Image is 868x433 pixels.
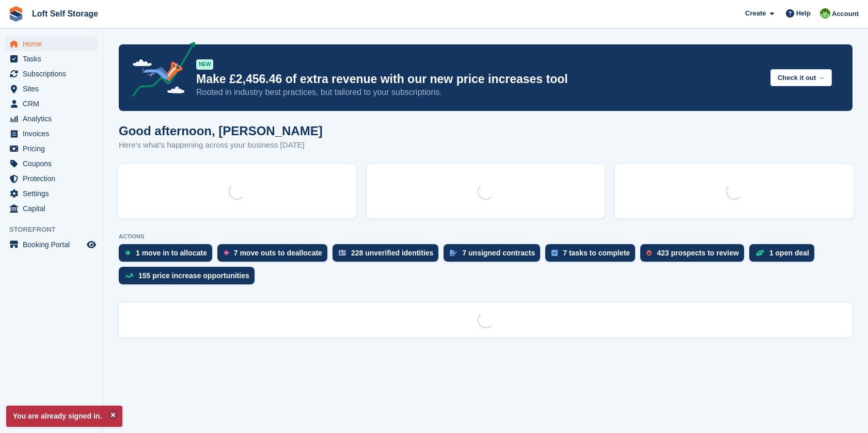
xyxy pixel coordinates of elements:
[123,42,196,101] img: price-adjustments-announcement-icon-8257ccfd72463d97f412b2fc003d46551f7dbcb40ab6d574587a9cd5c0d94...
[23,37,85,51] span: Home
[23,97,85,111] span: CRM
[444,244,545,267] a: 7 unsigned contracts
[85,238,98,251] a: Preview store
[23,201,85,216] span: Capital
[119,124,323,138] h1: Good afternoon, [PERSON_NAME]
[5,201,98,216] a: menu
[224,250,229,256] img: move_outs_to_deallocate_icon-f764333ba52eb49d3ac5e1228854f67142a1ed5810a6f6cc68b1a99e826820c5.svg
[217,244,333,267] a: 7 move outs to deallocate
[333,244,444,267] a: 228 unverified identities
[339,250,346,256] img: verify_identity-adf6edd0f0f0b5bbfe63781bf79b02c33cf7c696d77639b501bdc392416b5a36.svg
[125,274,133,278] img: price_increase_opportunities-93ffe204e8149a01c8c9dc8f82e8f89637d9d84a8eef4429ea346261dce0b2c0.svg
[196,72,762,87] p: Make £2,456.46 of extra revenue with our new price increases tool
[23,67,85,81] span: Subscriptions
[5,186,98,201] a: menu
[5,111,98,126] a: menu
[23,52,85,66] span: Tasks
[462,249,535,257] div: 7 unsigned contracts
[563,249,630,257] div: 7 tasks to complete
[640,244,749,267] a: 423 prospects to review
[23,237,85,252] span: Booking Portal
[119,233,853,240] p: ACTIONS
[5,82,98,96] a: menu
[125,250,131,256] img: move_ins_to_allocate_icon-fdf77a2bb77ea45bf5b3d319d69a93e2d87916cf1d5bf7949dd705db3b84f3ca.svg
[9,224,103,235] span: Storefront
[23,126,85,141] span: Invoices
[646,250,652,256] img: prospect-51fa495bee0391a8d652442698ab0144808aea92771e9ea1ae160a38d050c398.svg
[5,52,98,66] a: menu
[136,249,207,257] div: 1 move in to allocate
[23,82,85,96] span: Sites
[657,249,739,257] div: 423 prospects to review
[745,8,766,19] span: Create
[119,267,260,290] a: 155 price increase opportunities
[5,97,98,111] a: menu
[119,244,217,267] a: 1 move in to allocate
[450,250,457,256] img: contract_signature_icon-13c848040528278c33f63329250d36e43548de30e8caae1d1a13099fd9432cc5.svg
[551,250,558,256] img: task-75834270c22a3079a89374b754ae025e5fb1db73e45f91037f5363f120a921f8.svg
[23,171,85,186] span: Protection
[770,69,832,86] button: Check it out →
[119,139,323,151] p: Here's what's happening across your business [DATE]
[5,126,98,141] a: menu
[755,249,764,256] img: deal-1b604bf984904fb50ccaf53a9ad4b4a5d6e5aea283cecdc64d6e3604feb123c2.svg
[545,244,640,267] a: 7 tasks to complete
[796,8,811,19] span: Help
[23,156,85,171] span: Coupons
[5,37,98,51] a: menu
[28,5,102,22] a: Loft Self Storage
[5,171,98,186] a: menu
[749,244,819,267] a: 1 open deal
[351,249,434,257] div: 228 unverified identities
[832,9,859,19] span: Account
[6,406,122,427] p: You are already signed in.
[5,156,98,171] a: menu
[8,6,24,22] img: stora-icon-8386f47178a22dfd0bd8f6a31ec36ba5ce8667c1dd55bd0f319d3a0aa187defe.svg
[820,8,830,19] img: James Johnson
[23,186,85,201] span: Settings
[5,237,98,252] a: menu
[23,141,85,156] span: Pricing
[196,59,213,70] div: NEW
[769,249,809,257] div: 1 open deal
[234,249,322,257] div: 7 move outs to deallocate
[5,67,98,81] a: menu
[5,141,98,156] a: menu
[23,111,85,126] span: Analytics
[138,271,249,280] div: 155 price increase opportunities
[196,87,762,98] p: Rooted in industry best practices, but tailored to your subscriptions.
